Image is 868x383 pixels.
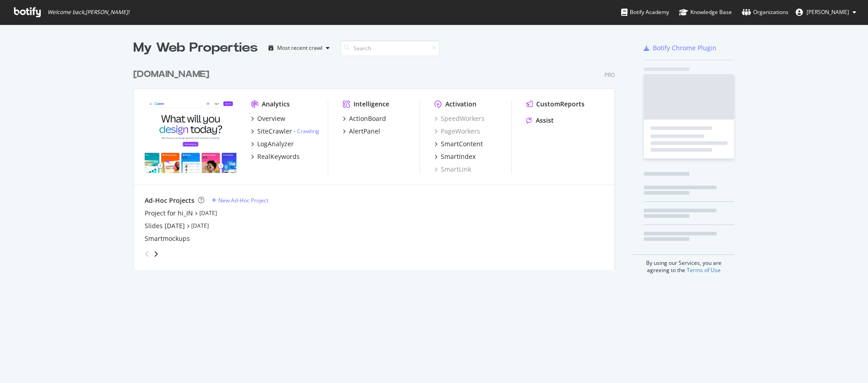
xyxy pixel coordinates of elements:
a: New Ad-Hoc Project [212,196,269,204]
div: Botify Academy [621,8,669,17]
a: SmartContent [434,139,483,148]
div: AlertPanel [349,127,380,136]
div: SmartContent [441,139,483,148]
div: ActionBoard [349,114,386,123]
a: Project for hi_IN [145,209,193,218]
div: angle-right [153,249,159,259]
div: CustomReports [536,100,585,109]
div: Analytics [262,100,290,109]
a: ActionBoard [343,114,386,123]
button: Most recent crawl [265,41,333,55]
div: SmartIndex [441,152,476,161]
a: [DOMAIN_NAME] [133,68,213,81]
div: New Ad-Hoc Project [218,196,269,204]
div: LogAnalyzer [257,139,294,148]
div: grid [133,57,622,270]
div: Overview [257,114,285,123]
a: LogAnalyzer [251,139,294,148]
button: [PERSON_NAME] [788,5,863,19]
div: - [294,127,319,135]
div: Knowledge Base [679,8,732,17]
div: Botify Chrome Plugin [653,43,717,53]
a: SmartIndex [434,152,476,161]
span: Preeti Nadkarni [807,8,849,16]
a: RealKeywords [251,152,300,161]
a: Slides [DATE] [145,221,185,230]
a: SmartLink [434,165,471,174]
div: Pro [604,71,615,79]
a: SpeedWorkers [434,114,485,123]
div: By using our Services, you are agreeing to the [632,254,735,274]
a: CustomReports [526,100,585,109]
img: canva.com [145,100,236,173]
div: SiteCrawler [257,127,292,136]
div: My Web Properties [133,39,258,57]
a: Assist [526,116,554,125]
div: Ad-Hoc Projects [145,196,194,205]
a: [DATE] [199,209,217,217]
a: [DATE] [191,222,209,230]
div: Assist [536,116,554,125]
a: Terms of Use [687,266,721,274]
div: Activation [445,100,476,109]
a: SiteCrawler- Crawling [251,127,319,136]
a: Smartmockups [145,234,190,243]
a: Botify Chrome Plugin [644,43,717,53]
a: PageWorkers [434,127,480,136]
div: angle-left [141,247,153,261]
div: RealKeywords [257,152,300,161]
div: Organizations [742,8,788,17]
span: Welcome back, [PERSON_NAME] ! [47,9,129,16]
a: Overview [251,114,285,123]
div: Most recent crawl [277,45,322,51]
div: [DOMAIN_NAME] [133,68,209,81]
a: Crawling [297,127,319,135]
a: AlertPanel [343,127,380,136]
div: Intelligence [354,100,389,109]
input: Search [340,40,440,56]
